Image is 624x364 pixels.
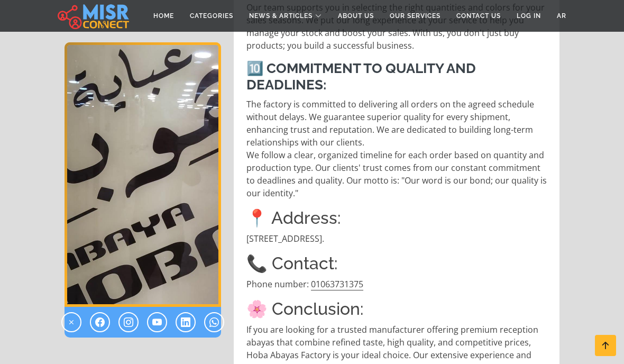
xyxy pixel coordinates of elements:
[246,60,549,93] h3: 🔟 Commitment to Quality and Deadlines:
[509,6,549,26] a: Log in
[246,299,549,319] h2: 🌸 Conclusion:
[549,6,574,26] a: AR
[246,98,549,199] p: The factory is committed to delivering all orders on the agreed schedule without delays. We guara...
[182,6,241,26] a: Categories
[246,208,549,228] h2: 📍 Address:
[65,42,221,307] img: Hoba Abayas Factory
[65,42,221,307] div: 1 / 1
[249,11,313,21] span: News & Articles
[241,6,330,26] a: News & Articles
[448,6,509,26] a: Contact Us
[246,278,549,290] p: Phone number:
[330,6,382,26] a: About Us
[382,6,448,26] a: Our Services
[58,3,129,29] img: main.misr_connect
[145,6,182,26] a: Home
[246,253,549,274] h2: 📞 Contact:
[246,232,549,245] p: [STREET_ADDRESS].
